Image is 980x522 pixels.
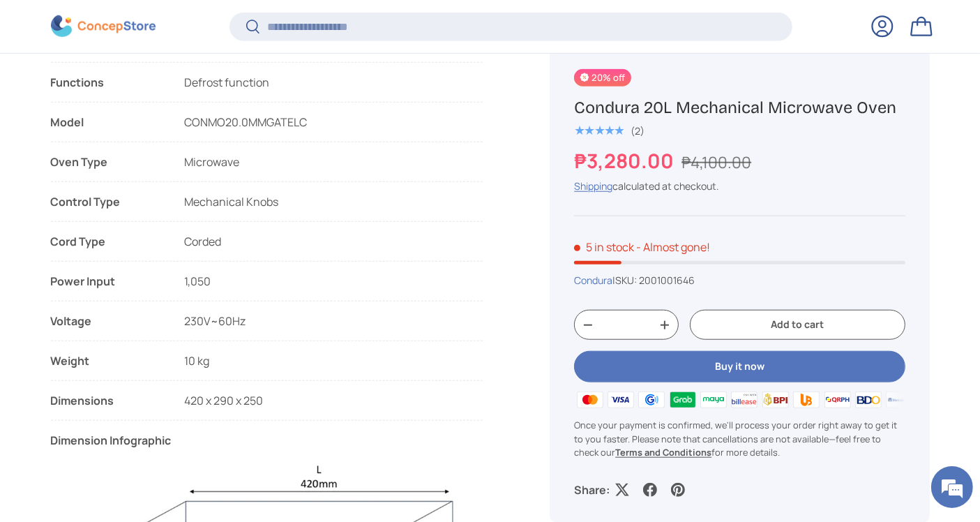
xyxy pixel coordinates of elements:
[698,389,729,410] img: maya
[667,389,698,410] img: grabpay
[636,389,667,410] img: gcash
[51,15,156,37] img: ConcepStore
[185,194,279,209] span: Mechanical Knobs
[185,313,246,329] span: 230V~60Hz
[853,389,884,410] img: bdo
[574,68,631,86] span: 20% off
[51,352,163,369] div: Weight
[51,432,483,449] div: Dimension Infographic
[760,389,791,410] img: bpi
[574,239,634,254] span: 5 in stock
[73,78,234,96] div: Chat with us now
[639,273,695,286] span: 2001001646
[631,125,644,135] div: (2)
[51,114,163,130] div: Model
[51,392,163,409] div: Dimensions
[185,353,210,368] span: 10 kg
[51,193,163,210] div: Control Type
[185,75,270,90] span: Defrost function
[51,233,163,250] div: Cord Type
[574,273,612,286] a: Condura
[605,389,636,410] img: visa
[729,389,760,410] img: billease
[574,419,905,459] p: Once your payment is confirmed, we'll process your order right away to get it to you faster. Plea...
[574,121,644,137] a: 5.0 out of 5.0 stars (2)
[884,389,914,410] img: metrobank
[791,389,822,410] img: ubp
[574,178,905,193] div: calculated at checkout.
[185,154,240,170] span: Microwave
[574,389,605,410] img: master
[574,124,624,137] div: 5.0 out of 5.0 stars
[574,481,610,498] p: Share:
[51,313,163,329] div: Voltage
[7,362,266,411] textarea: Type your message and hit 'Enter'
[51,273,163,290] div: Power Input
[574,147,677,174] strong: ₱3,280.00
[51,74,163,91] div: Functions
[574,96,905,118] h1: Condura 20L Mechanical Microwave Oven
[636,239,710,254] p: - Almost gone!
[681,151,751,173] s: ₱4,100.00
[574,350,905,382] button: Buy it now
[185,393,264,408] span: 420 x 290 x 250
[185,274,211,289] span: 1,050
[185,114,308,130] span: CONMO20.0MMGATELC
[822,389,852,410] img: qrph
[574,124,624,137] span: ★★★★★
[612,273,695,286] span: |
[51,154,163,170] div: Oven Type
[615,445,711,458] a: Terms and Conditions
[229,7,262,40] div: Minimize live chat window
[690,309,905,339] button: Add to cart
[615,273,637,286] span: SKU:
[574,179,612,192] a: Shipping
[185,234,222,249] span: Corded
[81,166,193,307] span: We're online!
